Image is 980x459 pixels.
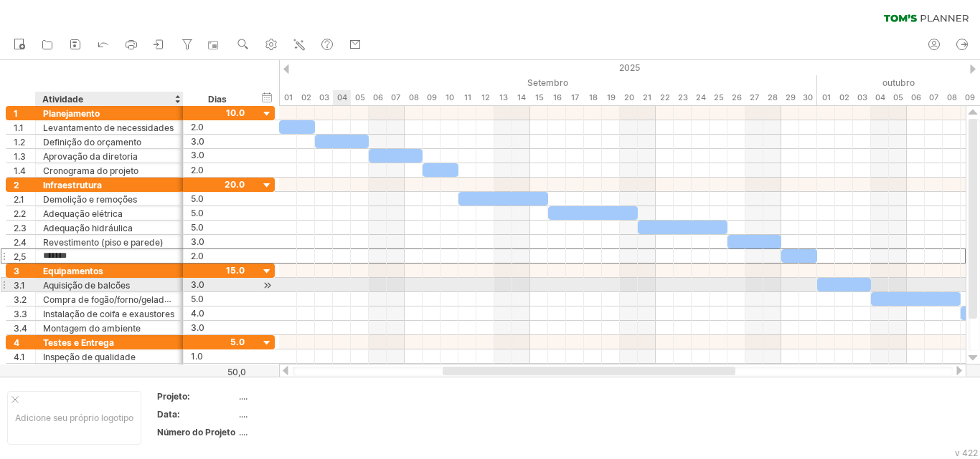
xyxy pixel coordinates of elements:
font: 07 [929,92,938,102]
div: Setembro de 2025 [279,75,817,90]
div: Quarta-feira, 24 de setembro de 2025 [692,90,710,105]
font: 3.0 [191,136,204,147]
font: 09 [427,92,437,102]
div: Quinta-feira, 9 de outubro de 2025 [961,90,979,105]
div: Terça-feira, 16 de setembro de 2025 [548,90,566,105]
font: 27 [750,92,759,102]
div: Domingo, 14 de setembro de 2025 [512,90,530,105]
font: .... [239,391,248,402]
font: 3.1 [14,280,25,291]
font: 06 [373,92,383,102]
font: 5.0 [191,294,204,304]
font: Adequação elétrica [43,208,123,219]
font: 03 [857,92,867,102]
div: rolar para atividade [260,278,274,293]
div: Sexta-feira, 3 de outubro de 2025 [853,90,871,105]
div: Domingo, 5 de outubro de 2025 [889,90,907,105]
div: Segunda-feira, 15 de setembro de 2025 [530,90,548,105]
font: 4 [14,337,19,348]
div: Sexta-feira, 12 de setembro de 2025 [476,90,494,105]
font: 3.2 [14,294,27,305]
div: Sábado, 13 de setembro de 2025 [494,90,512,105]
font: 1.2 [14,137,25,148]
font: 3.3 [14,309,27,319]
font: 2.2 [14,208,26,219]
font: Revestimento (piso e parede) [43,237,164,248]
font: 1.4 [14,165,26,176]
font: 1 [14,108,18,119]
div: Sábado, 6 de setembro de 2025 [369,90,387,105]
div: Quarta-feira, 3 de setembro de 2025 [315,90,333,105]
font: 11 [464,92,471,102]
font: 17 [571,92,579,102]
div: Sábado, 4 de outubro de 2025 [871,90,889,105]
font: Demolição e remoções [43,194,137,205]
div: Segunda-feira, 29 de setembro de 2025 [781,90,799,105]
div: Segunda-feira, 8 de setembro de 2025 [405,90,423,105]
font: 3.4 [14,323,27,334]
font: Setembro [527,77,568,88]
font: 3 [14,266,19,276]
font: 26 [732,92,742,102]
font: 05 [355,92,365,102]
font: 04 [875,92,885,102]
div: Sexta-feira, 19 de setembro de 2025 [602,90,620,105]
font: 2.0 [191,165,204,175]
font: 3.0 [191,322,204,333]
font: 23 [678,92,688,102]
div: Domingo, 28 de setembro de 2025 [763,90,781,105]
font: Cronograma do projeto [43,165,138,176]
font: Compra de fogão/forno/geladeiras [43,294,184,305]
font: 13 [499,92,508,102]
font: 21 [643,92,651,102]
div: Quarta-feira, 10 de setembro de 2025 [440,90,458,105]
font: Aquisição de balcões [43,280,130,291]
font: 5.0 [191,208,204,218]
div: Quarta-feira, 17 de setembro de 2025 [566,90,584,105]
font: 3.0 [191,150,204,160]
font: 18 [589,92,598,102]
div: Domingo, 21 de setembro de 2025 [638,90,656,105]
div: Segunda-feira, 1 de setembro de 2025 [279,90,297,105]
font: Inspeção de qualidade [43,352,136,362]
font: 05 [893,92,903,102]
font: Equipamentos [43,266,103,276]
font: 4.1 [14,352,25,362]
font: 08 [409,92,419,102]
font: .... [239,409,248,420]
font: 01 [822,92,831,102]
font: Levantamento de necessidades [43,122,174,133]
font: 24 [696,92,706,102]
font: Instalação de coifa e exaustores [43,309,174,319]
font: 3.0 [191,236,204,247]
font: Adicione seu próprio logotipo [15,412,133,423]
font: 19 [607,92,616,102]
font: 50,0 [227,367,246,377]
div: Quarta-feira, 8 de outubro de 2025 [943,90,961,105]
div: Quinta-feira, 25 de setembro de 2025 [710,90,727,105]
font: 25 [714,92,724,102]
font: 28 [768,92,778,102]
font: 4.0 [191,308,204,319]
font: 08 [947,92,957,102]
div: Terça-feira, 30 de setembro de 2025 [799,90,817,105]
div: Quinta-feira, 11 de setembro de 2025 [458,90,476,105]
font: .... [239,427,248,438]
font: Data: [157,409,180,420]
div: Terça-feira, 2 de setembro de 2025 [297,90,315,105]
div: Terça-feira, 7 de outubro de 2025 [925,90,943,105]
font: Número do Projeto [157,427,235,438]
div: Sexta-feira, 26 de setembro de 2025 [727,90,745,105]
font: 03 [319,92,329,102]
div: Quinta-feira, 18 de setembro de 2025 [584,90,602,105]
font: Definição do orçamento [43,137,141,148]
font: v 422 [955,448,978,458]
font: 3.0 [191,279,204,290]
div: Terça-feira, 9 de setembro de 2025 [423,90,440,105]
font: 2.4 [14,237,27,248]
font: 16 [553,92,562,102]
font: 14 [517,92,526,102]
font: 2.1 [14,194,24,205]
div: Quarta-feira, 1 de outubro de 2025 [817,90,835,105]
font: 15 [535,92,544,102]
